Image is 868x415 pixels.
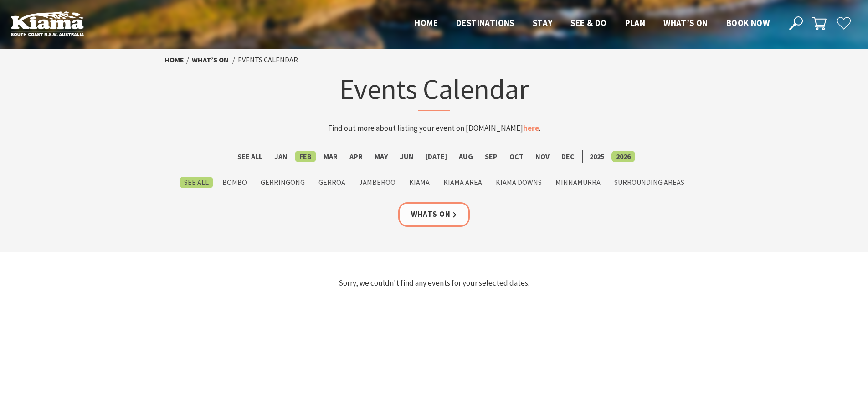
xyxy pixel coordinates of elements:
[421,151,452,162] label: [DATE]
[295,151,316,162] label: Feb
[192,55,229,65] a: What’s On
[164,55,184,65] a: Home
[533,17,553,28] span: Stay
[218,177,252,188] label: Bombo
[625,17,646,28] span: Plan
[611,151,635,162] label: 2026
[270,151,292,162] label: Jan
[398,202,470,226] a: Whats On
[256,177,309,188] label: Gerringong
[233,151,267,162] label: See All
[531,151,554,162] label: Nov
[610,177,689,188] label: Surrounding Areas
[395,151,418,162] label: Jun
[314,177,350,188] label: Gerroa
[238,54,298,66] li: Events Calendar
[557,151,579,162] label: Dec
[480,151,502,162] label: Sep
[505,151,528,162] label: Oct
[354,177,400,188] label: Jamberoo
[663,17,708,28] span: What’s On
[370,151,392,162] label: May
[256,71,613,111] h1: Events Calendar
[405,177,434,188] label: Kiama
[164,277,704,289] p: Sorry, we couldn't find any events for your selected dates.
[570,17,606,28] span: See & Do
[454,151,478,162] label: Aug
[491,177,546,188] label: Kiama Downs
[11,11,84,36] img: Kiama Logo
[415,17,438,28] span: Home
[406,16,779,31] nav: Main Menu
[523,123,539,133] a: here
[319,151,342,162] label: Mar
[551,177,605,188] label: Minnamurra
[439,177,487,188] label: Kiama Area
[180,177,213,188] label: See All
[726,17,770,28] span: Book now
[585,151,609,162] label: 2025
[456,17,514,28] span: Destinations
[256,122,613,134] p: Find out more about listing your event on [DOMAIN_NAME] .
[345,151,367,162] label: Apr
